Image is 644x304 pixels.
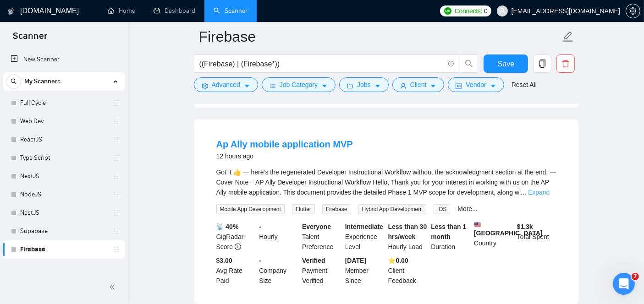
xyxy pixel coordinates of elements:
input: Scanner name... [199,25,560,48]
a: homeHome [108,7,135,15]
div: Hourly [257,222,300,252]
span: Advanced [212,80,240,90]
b: Verified [302,257,325,264]
a: Expand [528,189,550,196]
span: delete [557,60,574,68]
span: Mobile App Development [216,204,285,214]
button: search [6,74,21,89]
button: idcardVendorcaret-down [448,77,504,92]
span: Scanner [6,29,55,49]
b: - [259,223,261,230]
div: Company Size [257,255,300,286]
div: Got it 👍 — here’s the regenerated Developer Instructional Workflow without the acknowledgment sec... [216,167,556,197]
a: Type Script [20,149,107,167]
div: Duration [429,222,472,252]
span: info-circle [448,61,454,67]
span: edit [562,31,574,43]
div: Hourly Load [386,222,429,252]
span: Firebase [322,204,351,214]
a: Web Dev [20,112,107,130]
a: Ap Ally mobile application MVP [216,139,353,149]
span: iOS [434,204,450,214]
span: holder [113,99,120,107]
span: holder [113,246,120,253]
b: Less than 1 month [431,223,466,240]
button: settingAdvancedcaret-down [194,77,258,92]
li: My Scanners [3,72,125,259]
span: search [7,78,21,85]
a: setting [626,7,640,15]
a: Supabase [20,222,107,240]
b: ⭐️ 0.00 [388,257,408,264]
b: Everyone [302,223,331,230]
a: More... [457,205,478,212]
span: holder [113,173,120,180]
a: ReactJS [20,130,107,149]
div: Experience Level [343,222,386,252]
span: info-circle [235,244,241,250]
b: 📡 40% [216,223,239,230]
button: copy [533,54,551,73]
span: caret-down [321,82,328,89]
div: Member Since [343,255,386,286]
span: search [460,60,478,68]
span: copy [534,60,551,68]
a: NextJS [20,167,107,185]
a: NodeJS [20,185,107,204]
span: double-left [109,282,118,292]
a: New Scanner [11,50,117,69]
span: user [499,8,506,14]
span: holder [113,136,120,143]
b: Intermediate [345,223,383,230]
div: GigRadar Score [215,222,258,252]
a: Reset All [512,80,537,90]
img: logo [8,4,14,19]
span: holder [113,191,120,198]
span: Got it 👍 — here’s the regenerated Developer Instructional Workflow without the acknowledgment sec... [216,168,556,196]
a: dashboardDashboard [154,7,195,15]
span: Hybrid App Development [358,204,427,214]
span: caret-down [430,82,436,89]
span: caret-down [374,82,381,89]
span: Connects: [455,6,482,16]
button: delete [556,54,575,73]
span: holder [113,228,120,235]
span: caret-down [490,82,496,89]
div: Avg Rate Paid [215,255,258,286]
span: Jobs [357,80,371,90]
span: Save [498,58,514,70]
span: holder [113,209,120,217]
span: 0 [484,6,488,16]
a: NestJS [20,204,107,222]
span: Job Category [280,80,318,90]
button: folderJobscaret-down [339,77,389,92]
span: Vendor [466,80,486,90]
b: [DATE] [345,257,366,264]
span: Client [410,80,427,90]
span: setting [626,7,640,15]
iframe: Intercom live chat [613,273,635,295]
div: Client Feedback [386,255,429,286]
button: barsJob Categorycaret-down [262,77,336,92]
a: searchScanner [214,7,248,15]
b: - [259,257,261,264]
a: Firebase [20,240,107,259]
button: setting [626,4,640,18]
span: setting [202,82,208,89]
b: $ 1.3k [517,223,533,230]
li: New Scanner [3,50,125,69]
span: idcard [456,82,462,89]
div: 12 hours ago [216,151,353,162]
button: userClientcaret-down [392,77,445,92]
span: holder [113,118,120,125]
input: Search Freelance Jobs... [199,58,444,70]
span: Flutter [292,204,315,214]
span: holder [113,154,120,162]
b: $3.00 [216,257,232,264]
span: caret-down [244,82,250,89]
img: upwork-logo.png [444,7,451,15]
span: user [400,82,407,89]
span: folder [347,82,353,89]
b: [GEOGRAPHIC_DATA] [474,222,543,237]
span: My Scanners [24,72,61,91]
